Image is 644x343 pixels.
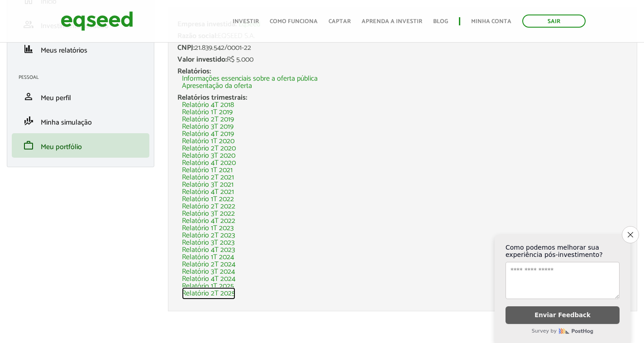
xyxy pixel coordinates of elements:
a: Relatório 2T 2022 [182,203,235,210]
a: Investir [233,19,259,24]
a: Relatório 4T 2019 [182,130,234,138]
span: Relatórios trimestrais: [177,92,247,104]
a: Relatório 2T 2019 [182,116,234,123]
a: Relatório 4T 2023 [182,246,235,254]
a: Relatório 2T 2023 [182,232,235,239]
a: Relatório 1T 2025 [182,283,234,290]
a: Relatório 2T 2021 [182,174,234,181]
a: Relatório 2T 2020 [182,145,236,152]
span: finance_mode [23,116,34,126]
a: Relatório 4T 2020 [182,159,236,167]
a: Relatório 4T 2024 [182,275,235,283]
a: Aprenda a investir [362,19,422,24]
a: Sair [522,14,586,28]
div: R$ 5.000 [177,56,628,63]
div: 21.839.542/0001-22 [177,44,628,52]
li: Meus relatórios [12,37,149,61]
a: Relatório 2T 2025 [182,290,235,297]
span: finance [23,43,34,54]
span: Meu perfil [41,92,71,104]
a: workMeu portfólio [19,140,143,151]
a: Blog [433,19,448,24]
span: Meus relatórios [41,44,87,57]
a: Relatório 2T 2024 [182,261,235,268]
a: financeMeus relatórios [19,43,143,54]
a: Relatório 3T 2023 [182,239,234,246]
span: Minha simulação [41,116,92,129]
a: finance_modeMinha simulação [19,116,143,126]
a: personMeu perfil [19,91,143,102]
span: person [23,91,34,102]
a: Relatório 3T 2021 [182,181,234,188]
a: Relatório 3T 2022 [182,210,235,217]
span: Valor investido: [177,53,227,66]
span: Meu portfólio [41,141,82,153]
span: work [23,140,34,151]
a: Minha conta [471,19,511,24]
span: Relatórios: [177,65,211,77]
span: CNPJ: [177,42,195,54]
li: Minha simulação [12,109,149,133]
a: Relatório 4T 2021 [182,188,234,196]
a: Relatório 1T 2024 [182,254,234,261]
a: Relatório 3T 2019 [182,123,234,130]
a: Relatório 1T 2021 [182,167,233,174]
h2: Pessoal [19,75,149,80]
a: Informações essenciais sobre a oferta pública [182,75,318,82]
a: Relatório 1T 2020 [182,138,234,145]
a: Captar [329,19,351,24]
a: Relatório 4T 2018 [182,101,234,109]
a: Relatório 4T 2022 [182,217,235,225]
a: Apresentação da oferta [182,82,252,90]
a: Relatório 1T 2023 [182,225,234,232]
li: Meu perfil [12,84,149,109]
img: EqSeed [61,9,133,33]
a: Relatório 1T 2022 [182,196,234,203]
a: Relatório 3T 2020 [182,152,235,159]
li: Meu portfólio [12,133,149,158]
a: Relatório 1T 2019 [182,109,233,116]
a: Como funciona [270,19,318,24]
a: Relatório 3T 2024 [182,268,235,275]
